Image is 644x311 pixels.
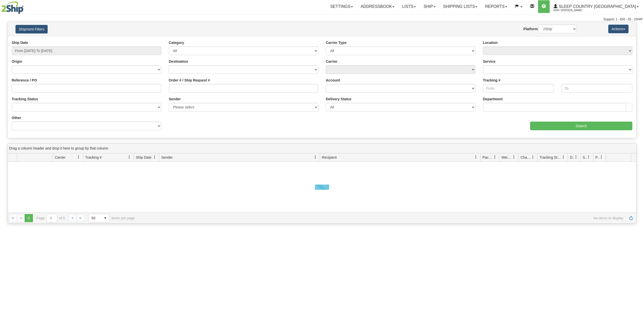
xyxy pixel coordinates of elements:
[559,153,568,161] a: Tracking Status filter column settings
[125,153,134,161] a: Tracking # filter column settings
[420,0,439,13] a: Ship
[483,59,496,64] label: Service
[326,40,346,45] label: Carrier Type
[85,155,102,160] span: Tracking #
[12,96,38,102] label: Tracking Status
[553,8,592,13] span: 2044 / [PERSON_NAME]
[439,0,481,13] a: Shipping lists
[142,216,623,220] span: No items to display
[136,155,151,160] span: Ship Date
[584,153,593,161] a: Shipment Issues filter column settings
[510,153,518,161] a: Weight filter column settings
[491,153,499,161] a: Packages filter column settings
[169,96,181,102] label: Sender
[572,153,580,161] a: Delivery Status filter column settings
[12,40,28,45] label: Ship Date
[583,155,587,160] span: Shipment Issues
[311,153,320,161] a: Sender filter column settings
[1,1,24,14] img: logo2044.jpg
[37,214,65,222] span: Page of 0
[88,214,135,222] span: items per page
[25,214,33,222] span: Page 0
[326,0,357,13] a: Settings
[101,214,109,222] span: select
[597,153,606,161] a: Pickup Status filter column settings
[326,78,340,83] label: Account
[92,216,98,221] span: 50
[483,96,503,102] label: Department
[12,59,22,64] label: Origin
[561,84,632,93] input: To
[530,122,632,130] input: Search
[150,153,159,161] a: Ship Date filter column settings
[483,78,500,83] label: Tracking #
[482,155,493,160] span: Packages
[481,0,511,13] a: Reports
[161,155,173,160] span: Sender
[398,0,420,13] a: Lists
[483,40,498,45] label: Location
[15,25,48,34] button: Shipment Filters
[608,25,629,33] button: Actions
[12,115,21,120] label: Other
[570,155,574,160] span: Delivery Status
[326,59,337,64] label: Carrier
[595,155,600,160] span: Pickup Status
[322,155,337,160] span: Recipient
[529,153,537,161] a: Charge filter column settings
[169,59,188,64] label: Destination
[326,96,351,102] label: Delivery Status
[550,0,642,13] a: Sleep Country [GEOGRAPHIC_DATA] 2044 / [PERSON_NAME]
[483,84,554,93] input: From
[521,155,531,160] span: Charge
[55,155,66,160] span: Carrier
[523,26,538,31] label: Platform
[12,78,37,83] label: Reference / PO
[8,143,636,153] div: grid grouping header
[627,214,635,222] a: Refresh
[1,17,643,22] div: Support: 1 - 855 - 55 - 2SHIP
[169,40,184,45] label: Category
[540,155,562,160] span: Tracking Status
[472,153,480,161] a: Recipient filter column settings
[558,4,636,9] span: Sleep Country [GEOGRAPHIC_DATA]
[502,155,512,160] span: Weight
[169,78,210,83] label: Order # / Ship Request #
[357,0,398,13] a: Addressbook
[88,214,110,222] span: Page sizes drop down
[632,129,643,181] iframe: chat widget
[74,153,83,161] a: Carrier filter column settings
